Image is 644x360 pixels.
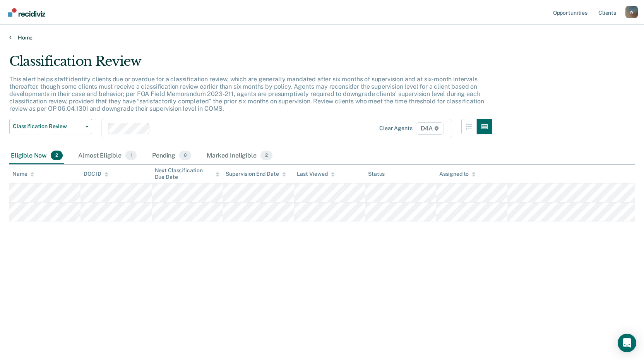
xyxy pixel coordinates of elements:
span: 2 [51,151,63,161]
span: Classification Review [13,123,82,130]
div: Next Classification Due Date [155,167,220,180]
div: Classification Review [9,53,492,75]
a: Home [9,34,635,41]
span: D4A [416,122,444,135]
p: This alert helps staff identify clients due or overdue for a classification review, which are gen... [9,75,484,113]
div: Status [368,171,385,177]
button: Profile dropdown button [625,6,638,18]
div: Almost Eligible1 [77,147,138,165]
button: Classification Review [9,119,92,134]
div: Assigned to [439,171,476,177]
div: Name [12,171,34,177]
div: Pending0 [151,147,193,165]
div: W [625,6,638,18]
div: Last Viewed [297,171,334,177]
div: Marked Ineligible2 [205,147,274,165]
span: 1 [125,151,137,161]
div: Open Intercom Messenger [618,334,636,352]
div: DOC ID [84,171,108,177]
span: 0 [179,151,191,161]
div: Eligible Now2 [9,147,64,165]
span: 2 [260,151,272,161]
div: Clear agents [379,125,412,132]
div: Supervision End Date [226,171,286,177]
img: Recidiviz [8,8,45,17]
